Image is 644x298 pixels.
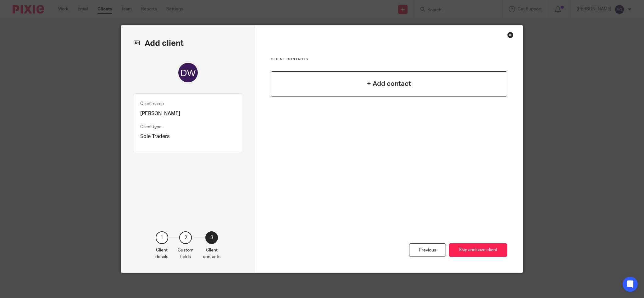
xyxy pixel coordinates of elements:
[140,110,236,117] p: [PERSON_NAME]
[409,243,446,257] div: Previous
[507,32,514,38] div: Close this dialog window
[203,247,220,260] p: Client contacts
[155,247,168,260] p: Client details
[367,79,411,89] h4: + Add contact
[449,243,507,257] button: Skip and save client
[271,57,507,62] h3: Client contacts
[134,38,242,49] h2: Add client
[140,124,162,130] label: Client type
[205,231,218,244] div: 3
[179,231,192,244] div: 2
[178,247,193,260] p: Custom fields
[177,61,199,84] img: svg%3E
[156,231,168,244] div: 1
[140,101,164,107] label: Client name
[140,133,236,140] p: Sole Traders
